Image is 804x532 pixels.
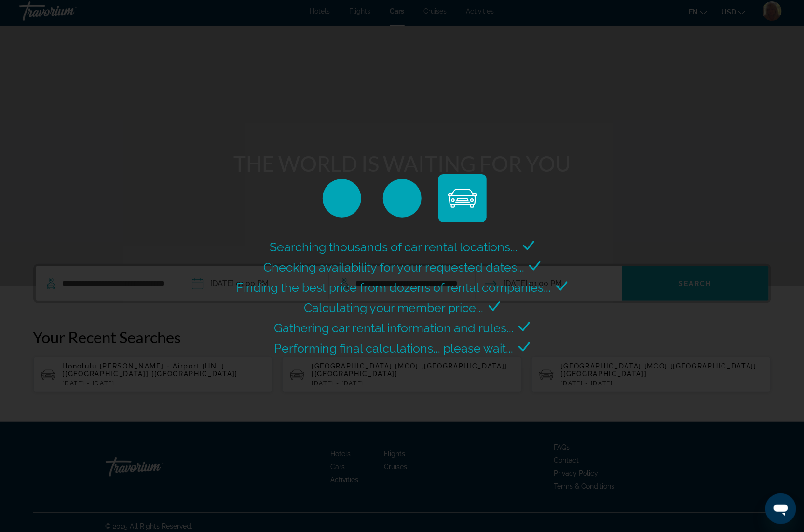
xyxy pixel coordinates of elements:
span: Checking availability for your requested dates... [263,260,524,274]
span: Calculating your member price... [304,300,484,315]
span: Searching thousands of car rental locations... [270,240,518,254]
span: Gathering car rental information and rules... [274,321,514,335]
iframe: Button to launch messaging window [765,493,796,524]
span: Performing final calculations... please wait... [274,341,514,355]
span: Finding the best price from dozens of rental companies... [237,280,551,295]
